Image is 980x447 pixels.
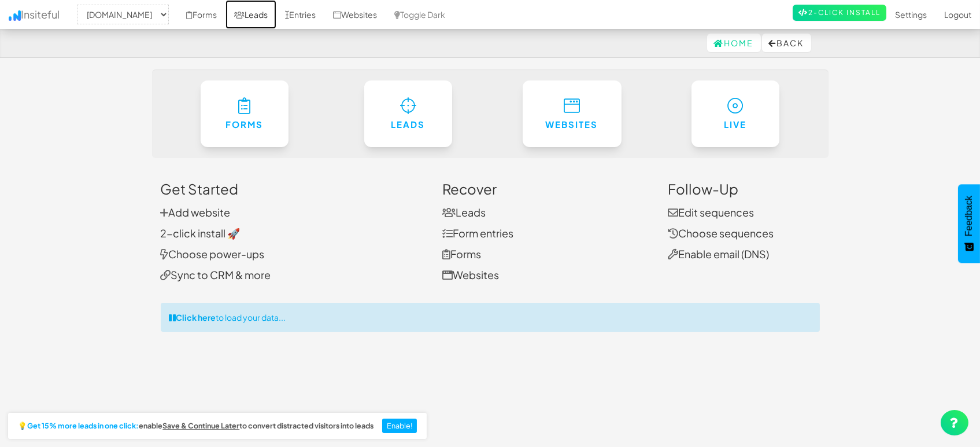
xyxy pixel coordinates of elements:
a: Forms [442,247,481,261]
a: 2-Click Install [793,5,886,21]
a: Form entries [442,226,513,240]
h6: Websites [546,120,598,130]
strong: Get 15% more leads in one click: [27,422,139,430]
h6: Forms [224,120,265,130]
h3: Recover [442,181,650,196]
h6: Live [715,120,756,130]
button: Enable! [382,419,417,434]
a: Save & Continue Later [162,422,239,430]
a: Leads [364,80,452,147]
a: Choose power-ups [161,247,265,261]
u: Save & Continue Later [162,421,239,430]
button: Back [762,34,811,52]
a: 2-click install 🚀 [161,226,241,240]
span: Feedback [964,196,974,236]
a: Edit sequences [668,206,754,219]
h6: Leads [387,120,429,130]
a: Websites [442,268,499,281]
a: Live [691,80,779,147]
a: Enable email (DNS) [668,247,769,261]
h3: Get Started [161,181,426,196]
h3: Follow-Up [668,181,820,196]
h2: 💡 enable to convert distracted visitors into leads [18,422,373,430]
a: Choose sequences [668,226,774,240]
a: Websites [523,80,622,147]
strong: Click here [176,312,216,323]
div: to load your data... [161,303,820,332]
button: Feedback - Show survey [958,184,980,263]
a: Forms [201,80,289,147]
a: Leads [442,206,486,219]
a: Add website [161,206,231,219]
a: Home [707,34,761,52]
img: icon.png [9,10,21,21]
a: Sync to CRM & more [161,268,271,281]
